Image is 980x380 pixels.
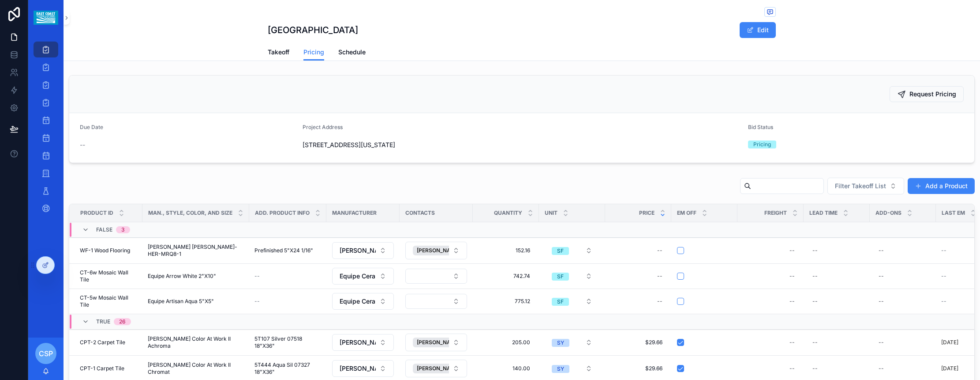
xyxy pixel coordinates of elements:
span: [PERSON_NAME] [417,365,460,372]
span: Equipe Ceramicas [340,297,376,306]
div: -- [657,273,662,280]
button: Add a Product [908,178,975,194]
span: $29.66 [614,365,662,372]
span: 152.16 [482,247,530,254]
button: Select Button [545,361,599,376]
span: [PERSON_NAME] [417,247,460,254]
a: Takeoff [268,44,289,62]
div: -- [812,298,818,305]
button: Edit [740,22,776,38]
div: SF [557,247,564,255]
div: 26 [119,318,126,325]
span: CT-5w Mosaic Wall Tile [80,294,137,308]
span: 140.00 [482,365,530,372]
span: -- [254,273,260,280]
div: scrollable content [28,35,64,228]
button: Select Button [827,178,904,194]
button: Select Button [405,294,467,309]
h1: [GEOGRAPHIC_DATA] [268,24,358,36]
span: Takeoff [268,48,289,57]
span: -- [254,298,260,305]
p: [DATE] [941,339,958,346]
span: Pricing [303,48,324,57]
span: Equipe Arrow White 2"X10" [148,273,216,280]
div: -- [789,298,795,305]
div: -- [812,365,818,372]
div: -- [812,247,818,254]
span: Schedule [338,48,366,57]
span: Equipe Artisan Aqua 5"X5" [148,298,214,305]
span: CT-6w Mosaic Wall Tile [80,269,137,283]
span: [PERSON_NAME] [417,339,460,346]
button: Request Pricing [890,86,964,102]
button: Select Button [332,360,394,377]
button: Select Button [405,242,467,259]
button: Unselect 322 [413,364,473,373]
span: Filter Takeoff List [835,182,886,190]
span: Equipe Ceramicas [340,272,376,281]
span: [PERSON_NAME] [340,246,376,255]
span: Prefinished 5"X24 1/16" [254,247,313,254]
div: -- [879,273,884,280]
button: Unselect 322 [413,338,473,347]
span: 205.00 [482,339,530,346]
span: [PERSON_NAME] Contract [340,338,376,347]
span: Bid Status [748,124,773,130]
button: Select Button [405,334,467,351]
span: [PERSON_NAME] Color At Work II Achroma [148,335,244,350]
span: [PERSON_NAME] Color At Work II Chromat [148,361,244,376]
span: 5T107 Silver 07518 18"X36" [254,335,321,350]
div: -- [812,339,818,346]
span: $29.66 [614,339,662,346]
span: CPT-1 Carpet Tile [80,365,124,372]
button: Select Button [545,243,599,258]
div: Pricing [753,141,771,148]
span: Price [639,209,655,217]
button: Select Button [332,268,394,285]
span: CSP [39,348,53,359]
div: 3 [121,226,125,233]
span: -- [941,298,946,305]
span: Request Pricing [909,90,956,99]
span: FALSE [96,226,112,233]
span: Add. Product Info [255,209,310,217]
span: Quantity [494,209,522,217]
span: WF-1 Wood Flooring [80,247,130,254]
span: Manufacturer [332,209,377,217]
div: -- [879,339,884,346]
div: -- [879,298,884,305]
div: SY [557,339,564,347]
span: 742.74 [482,273,530,280]
button: Select Button [332,293,394,310]
span: 775.12 [482,298,530,305]
span: 5T444 Aqua Sil 07327 18"X36" [254,361,321,376]
span: Contacts [405,209,435,217]
span: -- [941,247,946,254]
span: Lead Time [809,209,838,217]
span: Due Date [80,124,103,130]
span: Freight [764,209,787,217]
div: -- [789,339,795,346]
div: SY [557,365,564,373]
span: CPT-2 Carpet Tile [80,339,125,346]
span: Em Off [677,209,696,217]
span: -- [941,273,946,280]
span: Man., Style, Color, and Size [148,209,232,217]
img: App logo [34,11,58,25]
button: Select Button [405,269,467,284]
button: Select Button [332,242,394,259]
span: -- [80,141,85,149]
button: Select Button [332,334,394,351]
div: -- [657,247,662,254]
div: -- [789,247,795,254]
span: [PERSON_NAME] Contract [340,364,376,373]
span: TRUE [96,318,110,325]
span: Add-ons [875,209,901,217]
div: -- [879,247,884,254]
p: [DATE] [941,365,958,372]
div: SF [557,298,564,306]
button: Select Button [405,360,467,377]
div: -- [879,365,884,372]
button: Unselect 721 [413,246,473,255]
